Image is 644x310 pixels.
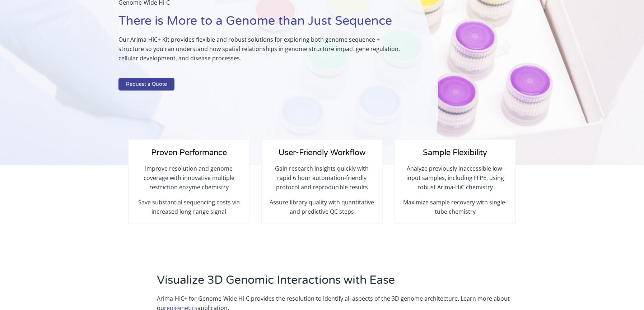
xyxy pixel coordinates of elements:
[118,13,402,35] h1: There is More to a Genome than Just Sequence
[402,164,508,198] p: Analyze previously inaccessible low-input samples, including FFPE, using robust Arima-HiC chemistry
[269,164,375,198] p: Gain research insights quickly with rapid 6 hour automation-friendly protocol and reproducible re...
[423,148,487,157] span: Sample Flexibility
[136,198,242,216] p: Save substantial sequencing costs via increased long-range signal
[279,148,365,157] span: User-Friendly Workflow
[151,148,227,157] span: Proven Performance
[269,198,375,216] p: Assure library quality with quantitative and predictive QC steps
[118,35,402,69] p: Our Arima-HiC+ Kit provides flexible and robust solutions for exploring both genome sequence + st...
[136,164,242,198] p: Improve resolution and genome coverage with innovative multiple restriction enzyme chemistry
[402,198,508,216] p: Maximize sample recovery with single-tube chemistry
[118,78,174,91] a: Request a Quote
[157,272,516,294] h2: Visualize 3D Genomic Interactions with Ease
